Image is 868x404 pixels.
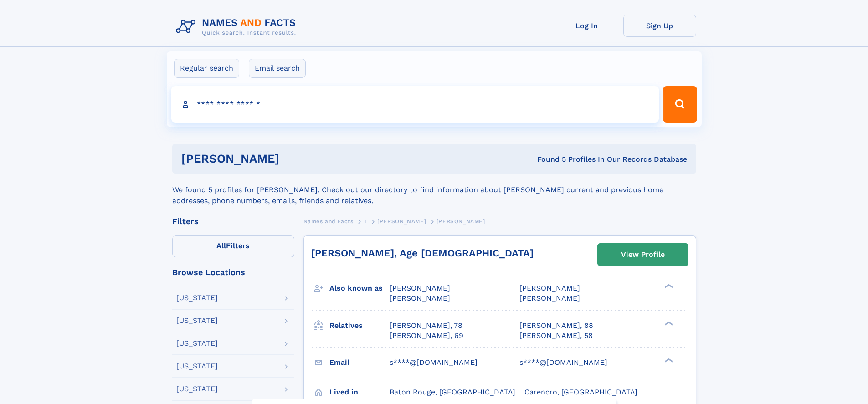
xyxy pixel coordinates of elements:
a: [PERSON_NAME] [377,215,426,227]
a: [PERSON_NAME], 69 [390,331,463,341]
img: Logo Names and Facts [172,15,303,39]
div: [US_STATE] [176,363,218,370]
span: [PERSON_NAME] [377,218,426,225]
div: ❯ [663,357,673,363]
span: Carencro, [GEOGRAPHIC_DATA] [524,388,637,396]
div: [US_STATE] [176,340,218,347]
a: Names and Facts [303,215,354,227]
a: Log In [550,15,623,37]
div: [US_STATE] [176,385,218,393]
a: Sign Up [623,15,696,37]
a: [PERSON_NAME], 88 [519,321,593,331]
div: ❯ [663,283,673,289]
span: [PERSON_NAME] [519,284,580,292]
h3: Also known as [329,281,390,296]
h3: Email [329,355,390,370]
span: T [364,218,367,225]
div: Found 5 Profiles In Our Records Database [408,154,687,164]
a: T [364,215,367,227]
span: [PERSON_NAME] [390,294,450,302]
button: Search Button [663,86,697,123]
h1: [PERSON_NAME] [181,153,408,164]
a: [PERSON_NAME], Age [DEMOGRAPHIC_DATA] [311,247,534,259]
span: [PERSON_NAME] [390,284,450,292]
h3: Relatives [329,318,390,333]
a: [PERSON_NAME], 58 [519,331,593,341]
a: View Profile [598,244,688,266]
input: search input [171,86,659,123]
label: Email search [249,59,306,78]
h3: Lived in [329,384,390,400]
div: View Profile [621,244,665,265]
label: Regular search [174,59,239,78]
div: We found 5 profiles for [PERSON_NAME]. Check out our directory to find information about [PERSON_... [172,174,696,206]
span: All [216,241,226,250]
label: Filters [172,235,294,257]
span: Baton Rouge, [GEOGRAPHIC_DATA] [390,388,515,396]
div: ❯ [663,320,673,326]
div: Browse Locations [172,268,294,276]
a: [PERSON_NAME], 78 [390,321,462,331]
div: Filters [172,217,294,225]
span: [PERSON_NAME] [437,218,485,225]
div: [US_STATE] [176,294,218,302]
div: [US_STATE] [176,317,218,324]
span: [PERSON_NAME] [519,294,580,302]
